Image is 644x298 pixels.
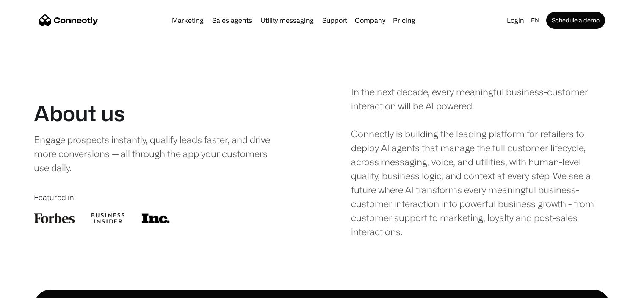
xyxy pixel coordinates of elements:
[546,12,605,29] a: Schedule a demo
[34,192,293,203] div: Featured in:
[257,17,317,24] a: Utility messaging
[34,100,125,126] h1: About us
[209,17,255,24] a: Sales agents
[531,14,539,26] div: en
[351,85,610,239] div: In the next decade, every meaningful business-customer interaction will be AI powered. Connectly ...
[169,17,207,24] a: Marketing
[390,17,419,24] a: Pricing
[319,17,351,24] a: Support
[34,133,280,175] div: Engage prospects instantly, qualify leads faster, and drive more conversions — all through the ap...
[355,14,385,26] div: Company
[503,14,528,26] a: Login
